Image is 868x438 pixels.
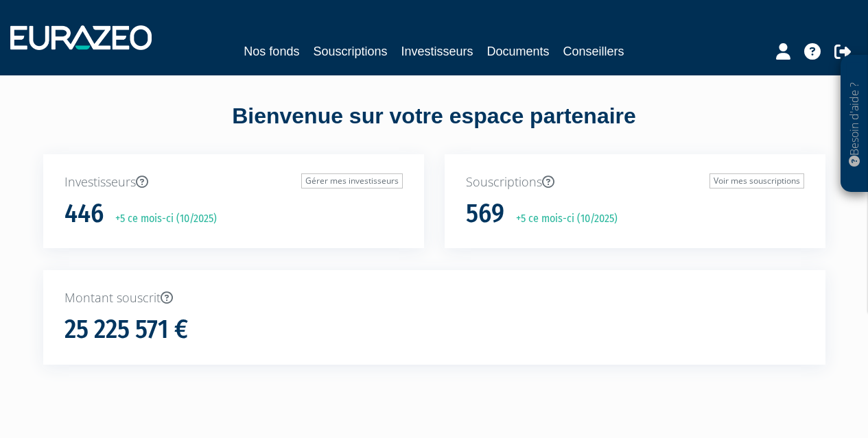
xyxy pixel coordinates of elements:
[401,42,473,61] a: Investisseurs
[847,62,863,186] p: Besoin d'aide ?
[64,173,403,191] p: Investisseurs
[64,289,804,307] p: Montant souscrit
[106,211,217,227] p: +5 ce mois-ci (10/2025)
[466,173,804,191] p: Souscriptions
[244,42,299,61] a: Nos fonds
[313,42,387,61] a: Souscriptions
[33,101,836,154] div: Bienvenue sur votre espace partenaire
[10,25,152,50] img: 1732889491-logotype_eurazeo_blanc_rvb.png
[563,42,624,61] a: Conseillers
[301,173,403,188] a: Gérer mes investisseurs
[709,173,804,188] a: Voir mes souscriptions
[487,42,550,61] a: Documents
[64,315,188,344] h1: 25 225 571 €
[466,199,504,228] h1: 569
[64,199,104,228] h1: 446
[506,211,618,227] p: +5 ce mois-ci (10/2025)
